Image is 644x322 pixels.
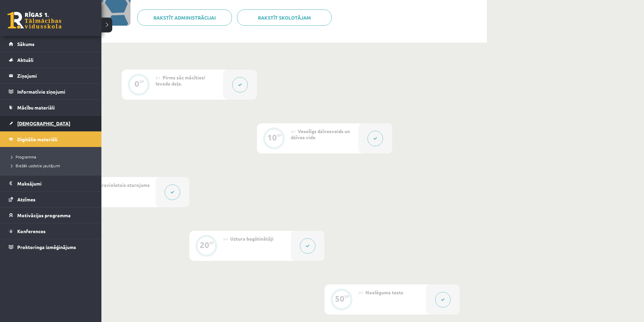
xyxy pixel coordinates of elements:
div: 0 [135,81,139,87]
a: Konferences [9,223,93,239]
a: Aktuāli [9,52,93,68]
span: Konferences [17,228,46,234]
div: 20 [200,242,209,248]
span: Motivācijas programma [17,212,71,218]
span: Veselīgs dzīvesveids un dzīves vide [291,128,350,140]
a: Rīgas 1. Tālmācības vidusskola [7,12,62,29]
span: Ultravioletais starojums [95,182,150,188]
span: #5 [358,290,363,295]
a: Ziņojumi [9,68,93,83]
span: Mācību materiāli [17,104,55,110]
div: 10 [267,134,277,141]
legend: Informatīvie ziņojumi [17,84,93,99]
span: Biežāk uzdotie jautājumi [8,163,60,168]
span: Digitālie materiāli [17,136,57,142]
div: XP [209,241,214,245]
a: Mācību materiāli [9,100,93,115]
div: 50 [335,296,344,302]
a: Rakstīt administrācijai [137,9,232,26]
span: Sākums [17,41,34,47]
div: XP [344,295,349,298]
span: #4 [223,236,228,242]
span: Programma [8,154,36,159]
a: Informatīvie ziņojumi [9,84,93,99]
a: Proktoringa izmēģinājums [9,239,93,255]
a: Motivācijas programma [9,207,93,223]
a: Digitālie materiāli [9,131,93,147]
a: Sākums [9,36,93,52]
a: Rakstīt skolotājam [237,9,332,26]
span: Uztura bagātinātāji [230,236,273,242]
span: #2 [291,129,296,134]
span: Aktuāli [17,57,33,63]
a: Atzīmes [9,192,93,207]
a: Maksājumi [9,176,93,191]
span: Atzīmes [17,196,35,202]
span: [DEMOGRAPHIC_DATA] [17,120,70,126]
a: [DEMOGRAPHIC_DATA] [9,116,93,131]
div: XP [139,80,144,83]
legend: Ziņojumi [17,68,93,83]
span: #1 [156,75,161,80]
span: Noslēguma tests [365,289,403,295]
a: Programma [8,154,95,160]
legend: Maksājumi [17,176,93,191]
a: Biežāk uzdotie jautājumi [8,163,95,169]
span: Pirms sāc mācīties! Ievada daļa. [156,74,205,86]
span: Proktoringa izmēģinājums [17,244,76,250]
div: XP [277,133,282,137]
